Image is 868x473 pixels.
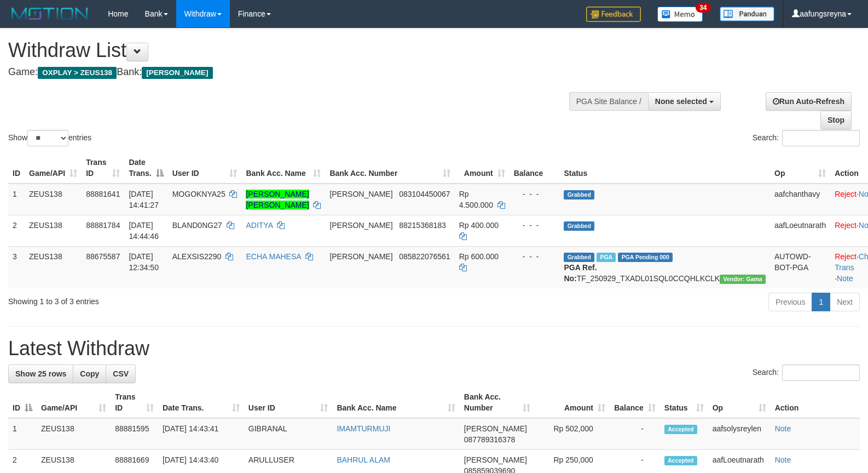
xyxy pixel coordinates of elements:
span: [DATE] 14:44:46 [129,221,159,241]
td: AUTOWD-BOT-PGA [770,246,830,288]
input: Search: [782,130,860,146]
td: TF_250929_TXADL01SQL0CCQHLKCLK [559,246,770,288]
td: 2 [8,215,25,246]
label: Show entries [8,130,91,146]
a: BAHRUL ALAM [337,455,390,464]
td: Rp 502,000 [535,418,610,450]
div: - - - [514,189,555,200]
span: Copy 085822076561 to clipboard [399,252,450,261]
td: 88881595 [111,418,158,450]
td: aafsolysreylen [708,418,771,450]
span: [PERSON_NAME] [329,190,392,198]
td: aafchanthavy [770,184,830,215]
span: Accepted [664,425,697,434]
span: Accepted [664,456,697,465]
td: ZEUS138 [25,184,82,215]
span: CSV [113,369,129,378]
a: Reject [835,252,857,261]
div: Showing 1 to 3 of 3 entries [8,292,354,307]
img: Feedback.jpg [586,7,641,22]
td: 3 [8,246,25,288]
th: Op: activate to sort column ascending [770,152,830,184]
span: 34 [696,3,710,13]
a: Previous [768,293,812,311]
span: [PERSON_NAME] [329,221,392,230]
span: BLAND0NG27 [172,221,222,230]
td: [DATE] 14:43:41 [158,418,244,450]
span: MOGOKNYA25 [172,190,225,198]
span: [PERSON_NAME] [464,424,527,433]
span: Rp 4.500.000 [459,190,493,209]
span: Copy [80,369,99,378]
td: - [610,418,660,450]
a: Run Auto-Refresh [766,92,852,111]
td: GIBRANAL [244,418,333,450]
span: 88881641 [86,190,120,198]
span: Show 25 rows [15,369,66,378]
th: ID [8,152,25,184]
a: Note [775,424,791,433]
span: Grabbed [564,253,594,262]
span: OXPLAY > ZEUS138 [38,67,117,79]
h4: Game: Bank: [8,67,568,78]
a: Reject [835,221,857,230]
a: Reject [835,190,857,198]
th: Game/API: activate to sort column ascending [37,387,111,418]
span: Copy 88215368183 to clipboard [399,221,446,230]
th: ID: activate to sort column descending [8,387,37,418]
a: Copy [73,364,106,383]
td: ZEUS138 [25,246,82,288]
b: PGA Ref. No: [564,263,597,283]
th: Game/API: activate to sort column ascending [25,152,82,184]
th: Balance [510,152,560,184]
th: Status [559,152,770,184]
span: Rp 400.000 [459,221,499,230]
th: Bank Acc. Number: activate to sort column ascending [325,152,454,184]
div: - - - [514,220,555,231]
th: Date Trans.: activate to sort column ascending [158,387,244,418]
th: Bank Acc. Number: activate to sort column ascending [460,387,535,418]
a: Next [830,293,860,311]
h1: Withdraw List [8,39,568,61]
th: Amount: activate to sort column ascending [535,387,610,418]
a: ECHA MAHESA [246,252,300,261]
span: 88881784 [86,221,120,230]
th: User ID: activate to sort column ascending [168,152,242,184]
th: Status: activate to sort column ascending [660,387,708,418]
td: 1 [8,184,25,215]
a: 1 [812,293,830,311]
span: Grabbed [564,190,594,200]
a: Stop [820,111,852,129]
span: [DATE] 14:41:27 [129,190,159,209]
th: Amount: activate to sort column ascending [455,152,510,184]
th: Action [771,387,860,418]
td: ZEUS138 [37,418,111,450]
img: MOTION_logo.png [8,5,91,22]
a: [PERSON_NAME] [PERSON_NAME] [246,190,309,209]
a: Note [775,455,791,464]
th: Balance: activate to sort column ascending [610,387,660,418]
span: [PERSON_NAME] [142,67,212,79]
a: IMAMTURMUJI [337,424,390,433]
a: CSV [106,364,136,383]
th: Date Trans.: activate to sort column descending [124,152,167,184]
a: Note [837,274,853,283]
span: Vendor URL: https://trx31.1velocity.biz [720,275,766,284]
th: Bank Acc. Name: activate to sort column ascending [241,152,325,184]
th: Trans ID: activate to sort column ascending [111,387,158,418]
th: Bank Acc. Name: activate to sort column ascending [332,387,459,418]
img: panduan.png [720,7,774,21]
span: Rp 600.000 [459,252,499,261]
span: Copy 083104450067 to clipboard [399,190,450,198]
button: None selected [648,92,721,111]
div: - - - [514,251,555,262]
select: Showentries [27,130,68,146]
h1: Latest Withdraw [8,338,860,360]
td: ZEUS138 [25,215,82,246]
th: Trans ID: activate to sort column ascending [82,152,124,184]
span: Grabbed [564,221,594,231]
th: User ID: activate to sort column ascending [244,387,333,418]
span: [DATE] 12:34:50 [129,252,159,272]
td: 1 [8,418,37,450]
span: PGA Pending [618,253,673,262]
